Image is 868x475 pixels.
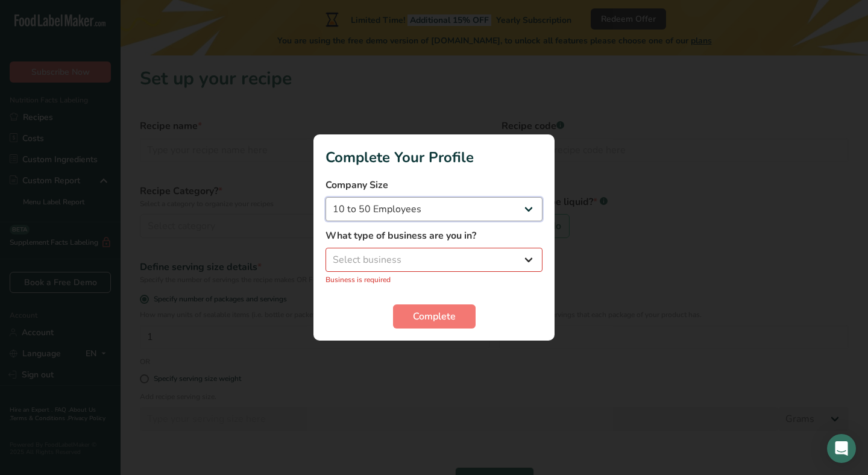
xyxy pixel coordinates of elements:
[827,434,856,463] div: Open Intercom Messenger
[325,274,542,285] p: Business is required
[325,228,542,243] label: What type of business are you in?
[413,309,456,324] span: Complete
[325,146,542,168] h1: Complete Your Profile
[393,304,476,329] button: Complete
[325,178,542,192] label: Company Size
